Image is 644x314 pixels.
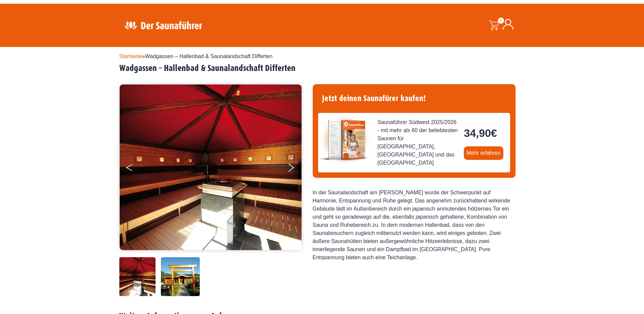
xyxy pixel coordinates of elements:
[119,53,273,59] span: »
[491,127,497,139] span: €
[464,127,497,139] bdi: 34,90
[119,53,142,59] a: Startseite
[287,161,304,177] button: Next
[318,90,510,107] h4: Jetzt deinen Saunafürer kaufen!
[145,53,272,59] span: Wadgassen – Hallenbad & Saunalandschaft Differten
[126,161,143,177] button: Previous
[498,18,504,24] span: 0
[318,113,372,167] img: der-saunafuehrer-2025-suedwest.jpg
[378,118,459,167] span: Saunaführer Südwest 2025/2026 - mit mehr als 60 der beliebtesten Saunen für [GEOGRAPHIC_DATA], [G...
[119,63,525,74] h2: Wadgassen – Hallenbad & Saunalandschaft Differten
[313,189,516,262] div: In der Saunalandschaft am [PERSON_NAME] wurde der Schwerpunkt auf Harmonie, Entspannung und Ruhe ...
[464,146,503,160] a: Mehr erfahren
